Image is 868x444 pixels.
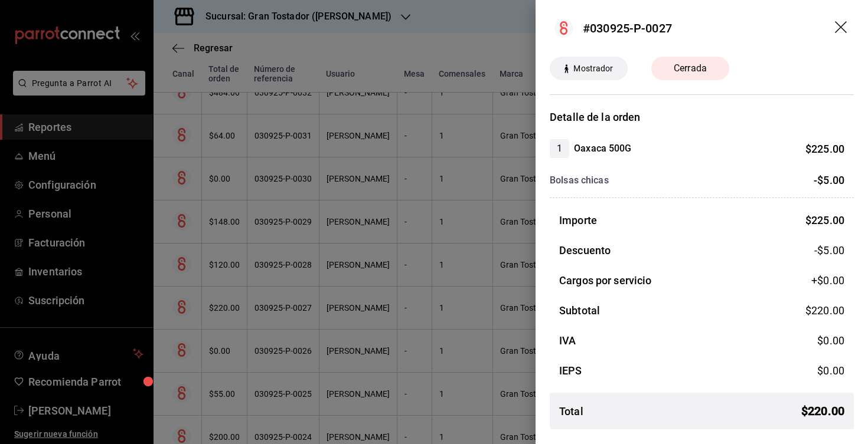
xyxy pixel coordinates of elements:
[550,109,854,125] h3: Detalle de la orden
[559,302,600,318] h3: Subtotal
[835,21,849,35] button: drag
[805,304,844,317] span: $ 220.00
[814,174,844,186] span: -$5.00
[550,142,569,156] span: 1
[550,173,609,188] h4: Bolsas chicas
[559,272,652,288] h3: Cargos por servicio
[559,212,597,228] h3: Importe
[814,242,844,258] span: -$5.00
[667,61,714,75] span: Cerrada
[559,242,611,258] h3: Descuento
[559,333,576,348] h3: IVA
[574,142,631,156] h4: Oaxaca 500G
[569,63,618,75] span: Mostrador
[559,403,583,419] h3: Total
[801,402,844,420] span: $ 220.00
[559,363,582,379] h3: IEPS
[805,143,844,155] span: $ 225.00
[583,19,672,37] div: #030925-P-0027
[817,364,844,377] span: $ 0.00
[817,334,844,347] span: $ 0.00
[811,272,844,288] span: +$ 0.00
[805,214,844,226] span: $ 225.00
